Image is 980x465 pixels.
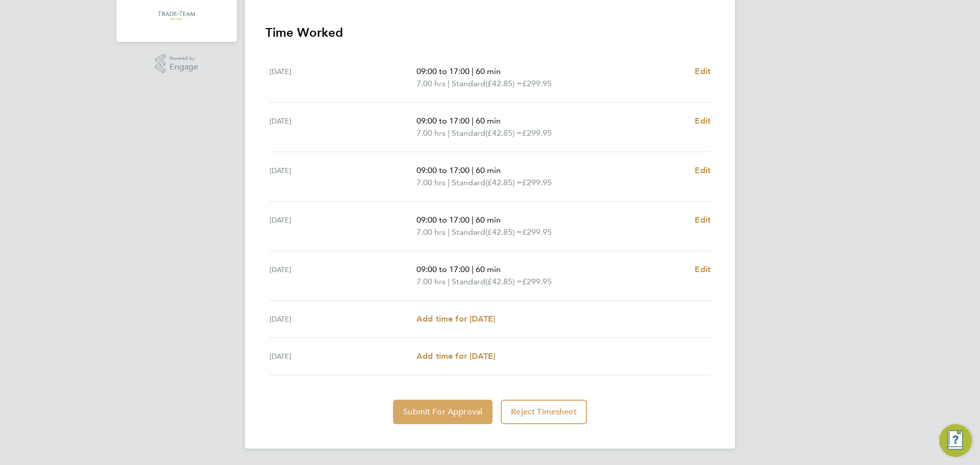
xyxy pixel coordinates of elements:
span: Edit [695,264,710,274]
span: 09:00 to 17:00 [416,264,470,274]
span: £299.95 [522,128,552,138]
span: Engage [169,63,198,71]
span: 09:00 to 17:00 [416,66,470,76]
span: 09:00 to 17:00 [416,215,470,225]
span: | [472,264,474,274]
span: Standard [452,78,485,90]
span: 60 min [476,215,501,225]
span: Edit [695,165,710,175]
span: 7.00 hrs [416,79,446,88]
span: (£42.85) = [485,128,522,138]
span: 7.00 hrs [416,128,446,138]
span: | [472,215,474,225]
div: [DATE] [269,214,416,238]
span: Add time for [DATE] [416,351,495,361]
span: £299.95 [522,227,552,237]
button: Reject Timesheet [501,400,587,424]
span: | [448,128,450,138]
span: 60 min [476,264,501,274]
span: Powered by [169,54,198,63]
a: Edit [695,65,710,78]
span: Standard [452,276,485,288]
span: Edit [695,116,710,126]
a: Edit [695,115,710,127]
span: Edit [695,215,710,225]
span: 60 min [476,66,501,76]
a: Add time for [DATE] [416,350,495,362]
span: 7.00 hrs [416,178,446,187]
span: 09:00 to 17:00 [416,165,470,175]
h3: Time Worked [265,25,715,41]
a: Edit [695,214,710,226]
span: Standard [452,127,485,139]
span: (£42.85) = [485,79,522,88]
span: £299.95 [522,277,552,286]
span: (£42.85) = [485,227,522,237]
span: (£42.85) = [485,178,522,187]
a: Edit [695,164,710,177]
span: | [472,66,474,76]
span: Edit [695,66,710,76]
span: £299.95 [522,79,552,88]
span: £299.95 [522,178,552,187]
span: | [472,116,474,126]
a: Powered byEngage [155,54,199,74]
a: Edit [695,263,710,276]
div: [DATE] [269,65,416,90]
span: Reject Timesheet [511,407,577,417]
button: Engage Resource Center [939,424,972,457]
span: | [448,178,450,187]
span: 60 min [476,165,501,175]
span: Add time for [DATE] [416,314,495,324]
span: (£42.85) = [485,277,522,286]
div: [DATE] [269,313,416,325]
div: [DATE] [269,115,416,139]
span: | [448,79,450,88]
a: Add time for [DATE] [416,313,495,325]
img: tradeteamrec-logo-retina.png [155,7,198,23]
span: 60 min [476,116,501,126]
span: | [448,227,450,237]
span: 7.00 hrs [416,277,446,286]
span: 7.00 hrs [416,227,446,237]
span: 09:00 to 17:00 [416,116,470,126]
span: Standard [452,177,485,189]
span: | [472,165,474,175]
span: Standard [452,226,485,238]
div: [DATE] [269,350,416,362]
a: Go to home page [129,7,225,23]
button: Submit For Approval [393,400,493,424]
span: Submit For Approval [403,407,482,417]
div: [DATE] [269,263,416,288]
div: [DATE] [269,164,416,189]
span: | [448,277,450,286]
